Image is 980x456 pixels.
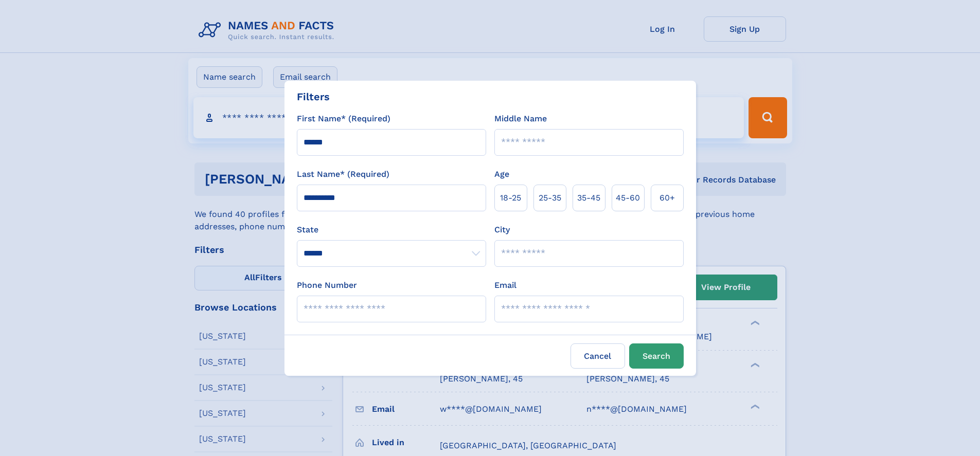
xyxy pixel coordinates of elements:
[539,192,561,204] span: 25‑35
[494,224,510,236] label: City
[629,343,684,369] button: Search
[494,113,547,125] label: Middle Name
[577,192,600,204] span: 35‑45
[297,224,486,236] label: State
[571,343,625,369] label: Cancel
[500,192,521,204] span: 18‑25
[297,113,390,125] label: First Name* (Required)
[494,168,509,180] label: Age
[297,279,357,291] label: Phone Number
[616,192,640,204] span: 45‑60
[297,168,389,180] label: Last Name* (Required)
[494,279,516,291] label: Email
[297,89,330,104] div: Filters
[660,192,675,204] span: 60+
